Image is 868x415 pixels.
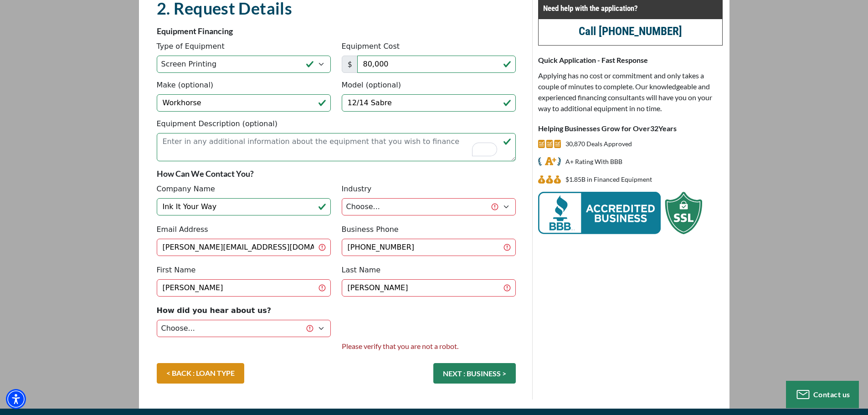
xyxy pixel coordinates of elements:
label: Industry [342,184,372,195]
button: NEXT : BUSINESS > [433,363,516,384]
p: A+ Rating With BBB [565,156,622,167]
label: Last Name [342,265,381,276]
label: How did you hear about us? [157,305,272,316]
span: Please verify that you are not a robot. [342,341,516,352]
label: Equipment Description (optional) [157,118,277,129]
p: $1,852,740,758 in Financed Equipment [565,174,652,185]
p: How Can We Contact You? [157,168,516,179]
div: Accessibility Menu [6,389,26,409]
textarea: To enrich screen reader interactions, please activate Accessibility in Grammarly extension settings [157,133,516,161]
label: Make (optional) [157,80,214,91]
label: Equipment Cost [342,41,400,52]
p: 30,870 Deals Approved [565,138,632,149]
p: Helping Businesses Grow for Over Years [538,123,723,134]
label: Business Phone [342,224,399,235]
iframe: reCAPTCHA [342,305,480,341]
label: First Name [157,265,196,276]
label: Email Address [157,224,208,235]
img: BBB Acredited Business and SSL Protection [538,192,702,234]
span: 32 [650,124,658,133]
a: < BACK : LOAN TYPE [157,363,244,384]
label: Company Name [157,184,215,195]
p: Quick Application - Fast Response [538,55,723,66]
label: Model (optional) [342,80,401,91]
span: $ [342,56,358,73]
p: Applying has no cost or commitment and only takes a couple of minutes to complete. Our knowledgea... [538,70,723,114]
p: Need help with the application? [543,3,718,14]
a: call (847) 897-2486 [579,25,682,38]
span: Contact us [813,390,850,399]
label: Type of Equipment [157,41,225,52]
p: Equipment Financing [157,26,516,36]
button: Contact us [786,381,859,408]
